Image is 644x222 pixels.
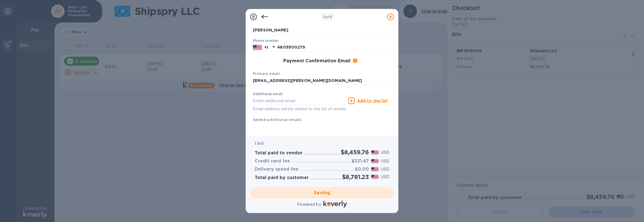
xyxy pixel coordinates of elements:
[253,106,346,112] p: Email address will be added to the list of emails
[253,97,346,105] input: Enter additional email
[255,141,264,146] b: 1 bill
[255,175,309,180] h3: Total paid by customer
[297,202,321,207] p: Powered by
[253,21,273,25] b: Last name
[253,39,279,43] label: Phone number
[371,150,379,154] img: USD
[381,150,389,155] p: USD
[351,159,369,164] h3: $321.47
[253,118,302,122] b: Added additional emails
[253,77,388,85] input: Enter your primary name
[381,174,389,180] p: USD
[357,99,388,103] u: Add to the list
[283,58,351,64] h3: Payment Confirmation Email
[323,15,325,19] span: 3
[341,149,369,156] h2: $8,459.76
[255,159,290,164] h3: Credit card fee
[253,44,262,51] img: US
[253,93,283,96] label: Additional email
[371,175,379,179] img: USD
[277,43,388,52] input: Enter your phone number
[255,167,298,172] h3: Delivery speed fee
[253,72,280,76] b: Primary email
[355,167,369,172] h3: $0.00
[371,159,379,163] img: USD
[264,45,268,50] p: +1
[381,158,389,164] p: USD
[342,173,369,180] h2: $8,781.23
[323,15,332,19] b: of 3
[371,167,379,171] img: USD
[255,150,303,156] h3: Total paid to vendor
[253,26,388,34] input: Enter your last name
[381,166,389,172] p: USD
[323,201,347,207] img: Logo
